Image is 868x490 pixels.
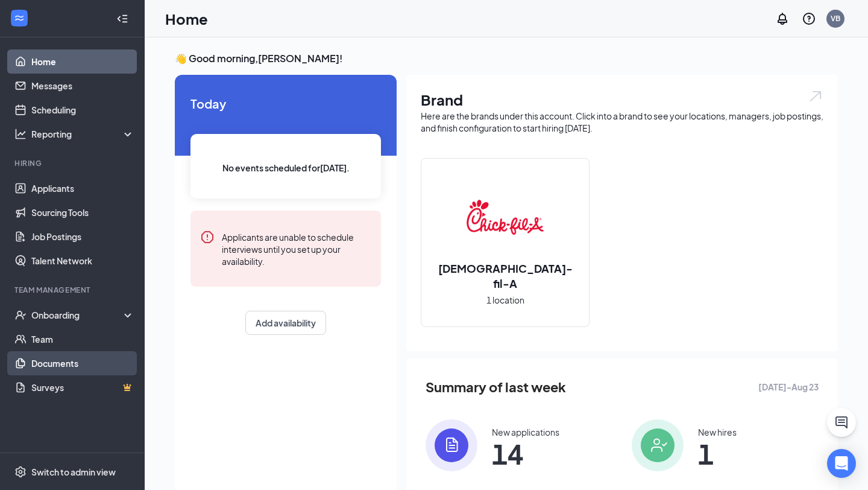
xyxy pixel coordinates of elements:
svg: UserCheck [14,309,27,321]
svg: Notifications [775,11,790,26]
span: [DATE] - Aug 23 [758,380,819,393]
svg: Analysis [14,128,27,140]
span: 14 [492,443,559,465]
a: Scheduling [31,98,134,122]
a: Team [31,327,134,351]
span: No events scheduled for [DATE] . [222,161,350,174]
img: Chick-fil-A [467,179,544,256]
img: open.6027fd2a22e1237b5b06.svg [808,89,823,103]
span: Summary of last week [426,377,566,398]
button: ChatActive [827,408,856,437]
a: Applicants [31,176,134,200]
div: Reporting [31,128,135,140]
div: VB [831,13,840,24]
a: Job Postings [31,224,134,249]
div: Hiring [14,158,132,168]
a: Sourcing Tools [31,200,134,224]
h1: Brand [421,89,823,110]
a: SurveysCrown [31,375,134,399]
div: New hires [698,426,737,438]
svg: ChatActive [834,415,849,430]
div: Open Intercom Messenger [827,449,856,478]
span: 1 location [486,293,524,307]
a: Documents [31,351,134,375]
div: Here are the brands under this account. Click into a brand to see your locations, managers, job p... [421,110,823,134]
div: Team Management [14,285,132,295]
svg: Settings [14,466,27,478]
div: Switch to admin view [31,466,116,478]
span: 1 [698,443,737,465]
button: Add availability [245,311,326,335]
h3: 👋 Good morning, [PERSON_NAME] ! [175,52,838,65]
img: icon [426,419,477,471]
div: Applicants are unable to schedule interviews until you set up your availability. [222,230,371,267]
span: Today [190,94,381,113]
svg: Collapse [116,13,128,25]
div: Onboarding [31,309,124,321]
h1: Home [165,8,208,29]
div: New applications [492,426,559,438]
svg: Error [200,230,215,244]
a: Messages [31,74,134,98]
a: Home [31,49,134,74]
svg: WorkstreamLogo [13,12,25,24]
h2: [DEMOGRAPHIC_DATA]-fil-A [421,261,589,291]
svg: QuestionInfo [802,11,816,26]
a: Talent Network [31,249,134,273]
img: icon [632,419,684,471]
